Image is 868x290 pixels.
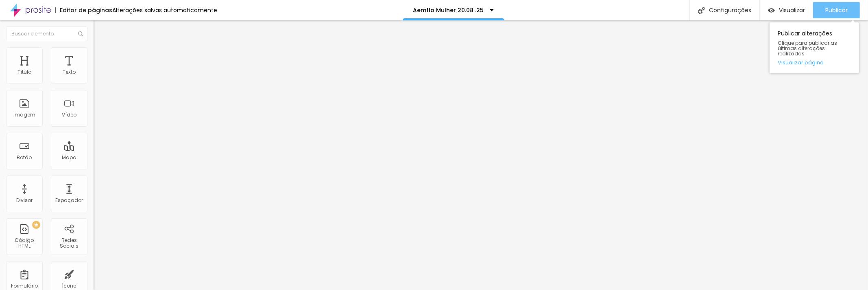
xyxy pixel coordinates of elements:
[6,26,87,41] input: Buscar elemento
[62,154,76,161] font: Mapa
[112,6,217,14] font: Alterações salvas automaticamente
[778,59,824,66] font: Visualizar página
[60,6,112,14] font: Editor de páginas
[60,237,79,249] font: Redes Sociais
[17,154,32,161] font: Botão
[778,60,851,65] a: Visualizar página
[13,111,35,118] font: Imagem
[55,197,83,204] font: Espaçador
[698,7,705,14] img: Ícone
[413,6,484,14] font: Aemflo Mulher 20.08 .25
[62,111,76,118] font: Vídeo
[62,282,76,289] font: Ícone
[16,197,33,204] font: Divisor
[94,20,868,290] iframe: Editor
[779,6,805,14] font: Visualizar
[17,68,31,75] font: Título
[78,31,83,36] img: Ícone
[760,2,813,18] button: Visualizar
[15,237,34,249] font: Código HTML
[813,2,860,18] button: Publicar
[11,282,38,289] font: Formulário
[778,40,837,57] font: Clique para publicar as últimas alterações realizadas
[778,29,832,37] font: Publicar alterações
[709,6,751,14] font: Configurações
[825,6,848,14] font: Publicar
[63,68,76,75] font: Texto
[768,7,775,14] img: view-1.svg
